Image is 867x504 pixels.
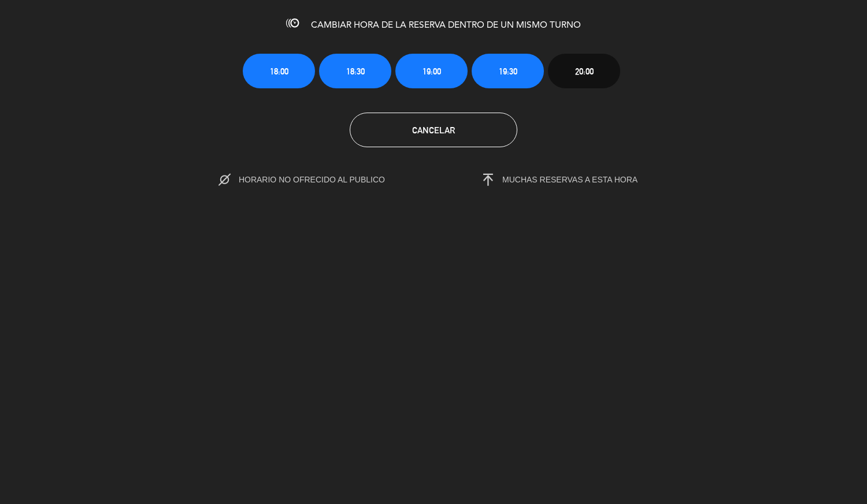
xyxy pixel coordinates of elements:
[239,175,409,184] span: HORARIO NO OFRECIDO AL PUBLICO
[350,113,517,147] button: Cancelar
[346,65,365,78] span: 18:30
[395,54,468,88] button: 19:00
[319,54,391,88] button: 18:30
[423,65,441,78] span: 19:00
[270,65,288,78] span: 18:00
[499,65,517,78] span: 19:30
[575,65,594,78] span: 20:00
[243,54,315,88] button: 18:00
[502,175,638,184] span: MUCHAS RESERVAS A ESTA HORA
[548,54,620,88] button: 20:00
[472,54,544,88] button: 19:30
[311,21,581,30] span: CAMBIAR HORA DE LA RESERVA DENTRO DE UN MISMO TURNO
[412,125,455,135] span: Cancelar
